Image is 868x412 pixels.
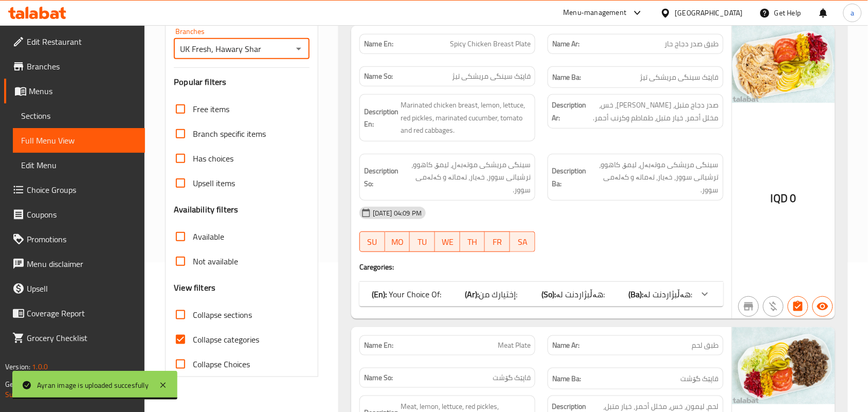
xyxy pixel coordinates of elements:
[372,288,441,300] p: Your Choice Of:
[29,85,137,97] span: Menus
[292,42,306,56] button: Open
[410,231,435,252] button: TU
[771,188,788,208] span: IQD
[27,258,137,270] span: Menu disclaimer
[552,372,582,385] strong: Name Ba:
[4,276,145,301] a: Upsell
[514,235,531,249] span: SA
[556,286,605,302] span: هەڵبژاردنت لە:
[174,282,215,294] h3: View filters
[193,230,224,243] span: Available
[564,7,627,19] div: Menu-management
[640,71,719,84] span: قاپێک سینگی مریشکی تیژ
[692,340,719,351] span: طبق لحم
[732,327,835,404] img: UK_Fresh_Meat_Plate_Hardi638935494432043075.jpg
[27,233,137,245] span: Promotions
[193,333,259,346] span: Collapse categories
[13,103,145,128] a: Sections
[359,262,724,272] h4: Caregories:
[5,388,70,401] a: Support.OpsPlatform
[364,165,399,190] strong: Description So:
[541,286,556,302] b: (So):
[193,255,238,267] span: Not available
[364,340,393,351] strong: Name En:
[479,286,518,302] span: إختيارك من:
[364,105,399,131] strong: Description En:
[4,227,145,252] a: Promotions
[401,99,531,137] span: Marinated chicken breast, lemon, lettuce, red pickles, marinated cucumber, tomato and red cabbages.
[851,7,854,19] span: a
[4,202,145,227] a: Coupons
[174,76,310,88] h3: Popular filters
[452,71,531,82] span: قاپێک سینگی مریشکی تیژ
[364,39,393,49] strong: Name En:
[485,231,510,252] button: FR
[552,39,580,49] strong: Name Ar:
[27,208,137,221] span: Coupons
[644,286,693,302] span: هەڵبژاردنت لە:
[464,235,481,249] span: TH
[498,340,531,351] span: Meat Plate
[4,326,145,350] a: Grocery Checklist
[364,372,393,383] strong: Name So:
[4,301,145,326] a: Coverage Report
[27,282,137,295] span: Upsell
[369,208,426,218] span: [DATE] 04:09 PM
[21,159,137,171] span: Edit Menu
[4,79,145,103] a: Menus
[552,340,580,351] strong: Name Ar:
[812,296,833,317] button: Available
[450,39,531,49] span: Spicy Chicken Breast Plate
[589,158,719,196] span: سینگی مریشکی موتەبەل، لیمۆ، کاهوو، ترشیاتی سوور، خەیار، تەماتە و کەلەمی سوور.
[401,158,531,196] span: سینگی مریشکی موتەبەل، لیمۆ، کاهوو، ترشیاتی سوور، خەیار، تەماتە و کەلەمی سوور.
[364,71,393,82] strong: Name So:
[193,358,250,370] span: Collapse Choices
[552,99,587,124] strong: Description Ar:
[364,235,381,249] span: SU
[32,360,48,373] span: 1.0.0
[675,7,743,19] div: [GEOGRAPHIC_DATA]
[359,231,385,252] button: SU
[763,296,784,317] button: Purchased item
[21,134,137,147] span: Full Menu View
[435,231,460,252] button: WE
[5,378,52,391] span: Get support on:
[13,153,145,177] a: Edit Menu
[629,286,644,302] b: (Ba):
[738,296,759,317] button: Not branch specific item
[193,309,252,321] span: Collapse sections
[21,110,137,122] span: Sections
[4,252,145,276] a: Menu disclaimer
[552,71,582,84] strong: Name Ba:
[193,152,233,165] span: Has choices
[510,231,535,252] button: SA
[193,103,229,115] span: Free items
[4,29,145,54] a: Edit Restaurant
[4,54,145,79] a: Branches
[589,99,719,124] span: صدر دجاج متبل، ليمون، خس، مخلل أحمر، خيار متبل، طماطم وكرنب أحمر.
[665,39,719,49] span: طبق صدر دجاج حار
[389,235,406,249] span: MO
[465,286,479,302] b: (Ar):
[174,204,238,216] h3: Availability filters
[27,332,137,344] span: Grocery Checklist
[5,360,30,373] span: Version:
[681,372,719,385] span: قاپێک گۆشت
[193,128,266,140] span: Branch specific items
[493,372,531,383] span: قاپێک گۆشت
[13,128,145,153] a: Full Menu View
[27,60,137,73] span: Branches
[732,26,835,103] img: UK_Fresh_Spicy_Chicken_Br638935494376690720.jpg
[552,165,587,190] strong: Description Ba:
[788,296,808,317] button: Has choices
[27,35,137,48] span: Edit Restaurant
[193,177,235,189] span: Upsell items
[359,282,724,307] div: (En): Your Choice Of:(Ar):إختيارك من:(So):هەڵبژاردنت لە:(Ba):هەڵبژاردنت لە:
[414,235,431,249] span: TU
[489,235,506,249] span: FR
[37,380,149,391] div: Ayran image is uploaded succesfully
[439,235,456,249] span: WE
[27,184,137,196] span: Choice Groups
[27,307,137,319] span: Coverage Report
[460,231,485,252] button: TH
